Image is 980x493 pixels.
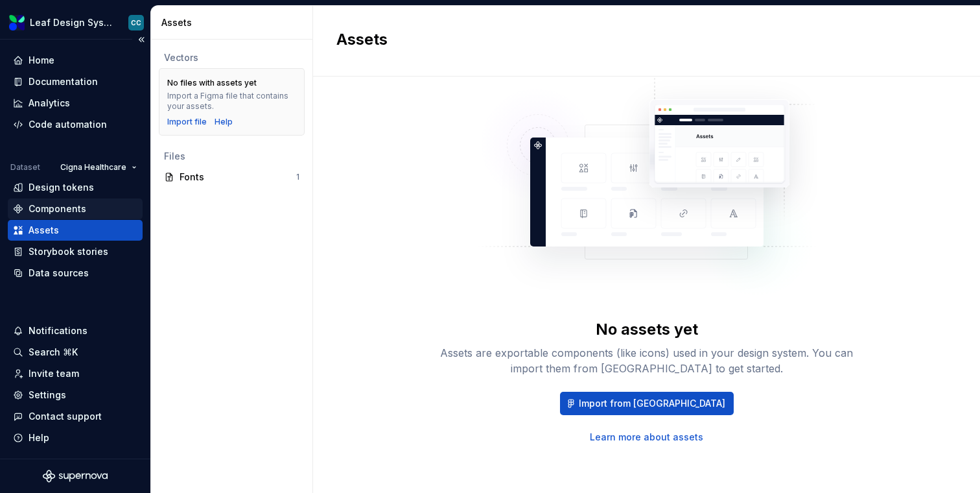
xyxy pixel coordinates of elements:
[8,220,143,241] a: Assets
[8,320,143,341] button: Notifications
[9,15,25,30] img: 6e787e26-f4c0-4230-8924-624fe4a2d214.png
[590,431,703,444] a: Learn more about assets
[164,51,299,64] div: Vectors
[29,267,89,280] div: Data sources
[596,319,698,340] div: No assets yet
[29,54,54,67] div: Home
[29,224,59,237] div: Assets
[8,198,143,219] a: Components
[167,117,207,127] button: Import file
[439,345,854,376] div: Assets are exportable components (like icons) used in your design system. You can import them fro...
[54,158,143,176] button: Cigna Healthcare
[8,263,143,283] a: Data sources
[8,427,143,448] button: Help
[29,181,94,194] div: Design tokens
[8,342,143,363] button: Search ⌘K
[29,410,102,423] div: Contact support
[8,71,143,92] a: Documentation
[8,114,143,135] a: Code automation
[131,18,141,28] div: CC
[132,30,150,49] button: Collapse sidebar
[161,16,307,29] div: Assets
[296,172,299,182] div: 1
[8,406,143,427] button: Contact support
[159,167,305,187] a: Fonts1
[8,385,143,405] a: Settings
[29,389,66,402] div: Settings
[29,75,98,88] div: Documentation
[8,363,143,384] a: Invite team
[579,397,725,410] span: Import from [GEOGRAPHIC_DATA]
[336,29,941,50] h2: Assets
[29,118,107,131] div: Code automation
[60,162,126,173] span: Cigna Healthcare
[8,50,143,71] a: Home
[30,16,113,29] div: Leaf Design System
[29,431,49,444] div: Help
[560,392,734,415] button: Import from [GEOGRAPHIC_DATA]
[43,470,108,483] svg: Supernova Logo
[29,346,78,359] div: Search ⌘K
[10,162,40,173] div: Dataset
[29,202,86,215] div: Components
[29,367,79,380] div: Invite team
[8,177,143,198] a: Design tokens
[29,324,87,337] div: Notifications
[215,117,233,127] a: Help
[180,171,296,184] div: Fonts
[29,97,70,110] div: Analytics
[29,245,108,258] div: Storybook stories
[167,91,296,112] div: Import a Figma file that contains your assets.
[167,78,257,88] div: No files with assets yet
[8,93,143,114] a: Analytics
[164,150,299,163] div: Files
[3,8,148,36] button: Leaf Design SystemCC
[8,241,143,262] a: Storybook stories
